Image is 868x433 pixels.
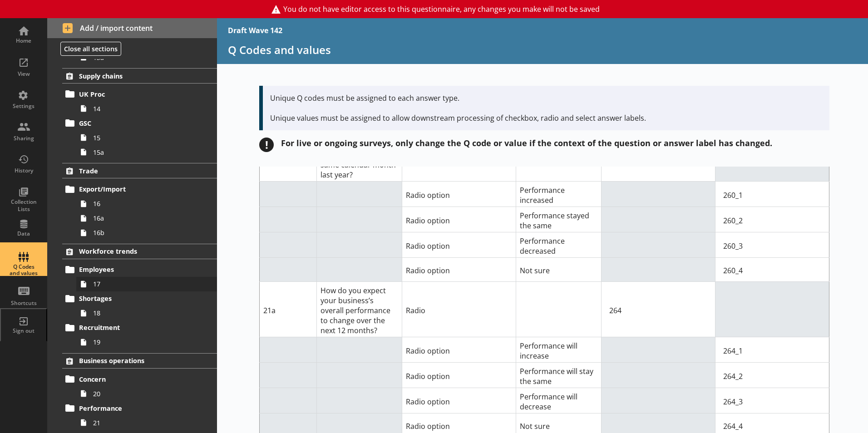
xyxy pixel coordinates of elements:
span: 15 [93,133,194,142]
input: Option Value input field [719,367,825,385]
div: Data [8,230,39,237]
input: Option Value input field [719,393,825,411]
a: 15 [76,130,217,145]
button: Add / import content [47,18,217,38]
a: Supply chains [62,68,217,84]
div: ! [259,138,274,152]
input: Option Value input field [719,186,825,204]
h1: Q Codes and values [228,43,857,57]
span: Employees [79,265,190,274]
span: Shortages [79,294,190,303]
td: Radio option [402,337,516,362]
span: Workforce trends [79,247,190,256]
input: Option Value input field [719,237,825,255]
td: Radio option [402,363,516,388]
li: Export/Import1616a16b [66,182,217,240]
a: 17 [76,277,217,291]
a: Performance [62,401,217,415]
td: Performance stayed the same [516,207,601,232]
div: Sharing [8,135,39,142]
li: Recruitment19 [66,320,217,349]
span: Add / import content [63,23,202,33]
li: GSC1515a [66,116,217,159]
a: Employees [62,262,217,277]
span: 17 [93,280,194,288]
div: View [8,70,39,78]
input: QCode input field [605,301,711,320]
a: 18 [76,306,217,320]
li: Employees17 [66,262,217,291]
li: Shortages18 [66,291,217,320]
span: Trade [79,167,190,175]
a: Recruitment [62,320,217,335]
div: Q Codes and values [8,264,39,277]
input: Option Value input field [719,261,825,280]
a: GSC [62,116,217,130]
button: Close all sections [60,42,121,56]
td: Performance will stay the same [516,363,601,388]
a: 16 [76,197,217,211]
span: Export/Import [79,185,190,193]
a: Workforce trends [62,244,217,259]
div: Sign out [8,327,39,335]
td: Performance decreased [516,232,601,258]
p: Unique Q codes must be assigned to each answer type. Unique values must be assigned to allow down... [270,93,822,123]
a: 16b [76,226,217,240]
span: 16b [93,228,194,237]
input: Option Value input field [719,212,825,230]
td: Radio option [402,207,516,232]
span: Recruitment [79,323,190,332]
span: 15a [93,148,194,157]
li: TradeExport/Import1616a16b [47,163,217,240]
li: Workforce trendsEmployees17Shortages18Recruitment19 [47,244,217,349]
span: Performance [79,404,190,413]
span: GSC [79,119,190,128]
td: Performance will increase [516,337,601,362]
a: Shortages [62,291,217,306]
li: Supply chainsUK Proc14GSC1515a [47,68,217,159]
span: 21 [93,418,194,427]
li: Concern20 [66,372,217,401]
td: Not sure [516,258,601,281]
div: Home [8,37,39,44]
a: Trade [62,163,217,178]
input: Option Value input field [719,342,825,360]
a: Export/Import [62,182,217,197]
div: Settings [8,103,39,110]
div: Draft Wave 142 [228,25,282,35]
span: Business operations [79,356,190,365]
a: Business operations [62,353,217,369]
td: 21a [260,281,317,337]
td: Radio option [402,388,516,413]
span: 20 [93,389,194,398]
a: 15a [76,145,217,159]
span: Concern [79,375,190,384]
span: 14 [93,104,194,113]
a: Concern [62,372,217,386]
span: 18 [93,309,194,317]
li: UK Proc14 [66,87,217,116]
a: 16a [76,211,217,226]
span: UK Proc [79,90,190,98]
a: UK Proc [62,87,217,101]
span: 19 [93,338,194,346]
td: Radio option [402,232,516,258]
a: 14 [76,101,217,116]
a: 19 [76,335,217,349]
span: Supply chains [79,72,190,80]
td: Performance will decrease [516,388,601,413]
span: 16 [93,199,194,208]
a: 21 [76,415,217,430]
div: Shortcuts [8,300,39,307]
td: Radio option [402,181,516,207]
a: 20 [76,386,217,401]
td: Performance increased [516,181,601,207]
div: History [8,167,39,174]
td: Radio [402,281,516,337]
div: For live or ongoing surveys, only change the Q code or value if the context of the question or an... [281,138,772,148]
td: Radio option [402,258,516,281]
span: 16a [93,214,194,222]
div: Collection Lists [8,198,39,212]
td: How do you expect your business’s overall performance to change over the next 12 months? [316,281,402,337]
